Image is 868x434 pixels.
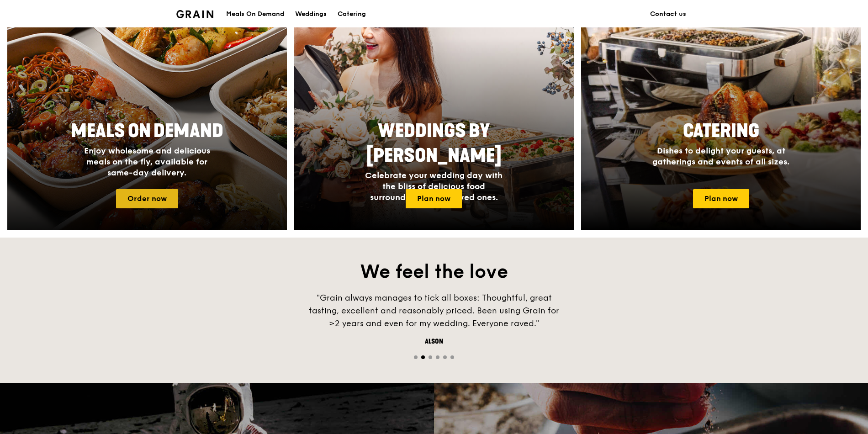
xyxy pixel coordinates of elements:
span: Catering [683,120,759,142]
span: Go to slide 6 [450,355,454,359]
div: "Grain always manages to tick all boxes: Thoughtful, great tasting, excellent and reasonably pric... [297,291,571,330]
div: Catering [338,0,366,28]
a: Weddings [290,0,332,28]
a: Plan now [406,189,462,208]
div: Alson [297,337,571,346]
span: Meals On Demand [71,120,223,142]
a: Contact us [645,0,692,28]
a: Order now [116,189,178,208]
a: Catering [332,0,371,28]
span: Celebrate your wedding day with the bliss of delicious food surrounded by your loved ones. [365,170,503,202]
div: Meals On Demand [226,0,284,28]
span: Weddings by [PERSON_NAME] [366,120,502,167]
span: Go to slide 3 [429,355,432,359]
span: Go to slide 1 [414,355,418,359]
span: Go to slide 5 [443,355,447,359]
span: Go to slide 4 [436,355,439,359]
span: Go to slide 2 [421,355,425,359]
span: Enjoy wholesome and delicious meals on the fly, available for same-day delivery. [84,146,210,178]
div: Weddings [295,0,327,28]
img: Grain [176,10,213,18]
span: Dishes to delight your guests, at gatherings and events of all sizes. [652,146,789,167]
a: Plan now [693,189,749,208]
